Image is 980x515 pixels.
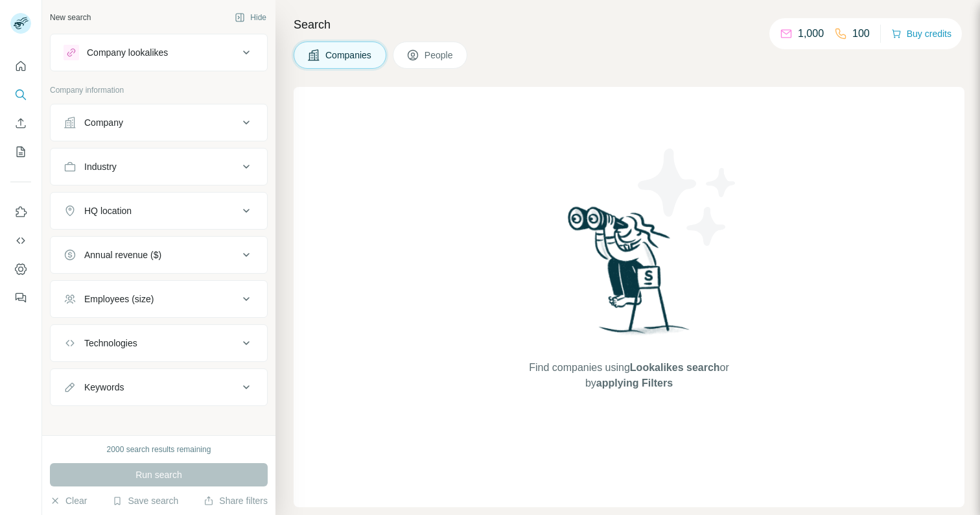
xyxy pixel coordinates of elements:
[84,337,137,350] div: Technologies
[10,257,31,281] button: Dashboard
[50,12,91,23] div: New search
[107,444,211,455] div: 2000 search results remaining
[51,107,267,138] button: Company
[425,49,454,62] span: People
[852,26,870,42] p: 100
[10,229,31,252] button: Use Surfe API
[10,140,31,163] button: My lists
[10,200,31,224] button: Use Surfe on LinkedIn
[51,195,267,226] button: HQ location
[325,49,373,62] span: Companies
[51,328,267,359] button: Technologies
[112,494,178,507] button: Save search
[525,360,732,391] span: Find companies using or by
[10,83,31,106] button: Search
[891,25,951,43] button: Buy credits
[10,286,31,309] button: Feedback
[798,26,824,42] p: 1,000
[51,239,267,270] button: Annual revenue ($)
[50,84,268,96] p: Company information
[84,381,124,394] div: Keywords
[51,372,267,403] button: Keywords
[630,362,720,373] span: Lookalikes search
[226,8,275,27] button: Hide
[596,377,673,389] span: applying Filters
[84,116,123,129] div: Company
[10,54,31,78] button: Quick start
[84,248,161,261] div: Annual revenue ($)
[204,494,268,507] button: Share filters
[51,151,267,182] button: Industry
[84,293,154,305] div: Employees (size)
[87,46,168,59] div: Company lookalikes
[294,16,964,34] h4: Search
[50,494,87,507] button: Clear
[84,204,132,217] div: HQ location
[629,139,746,256] img: Surfe Illustration - Stars
[10,112,31,135] button: Enrich CSV
[51,283,267,315] button: Employees (size)
[84,160,117,173] div: Industry
[51,37,267,68] button: Company lookalikes
[562,203,697,348] img: Surfe Illustration - Woman searching with binoculars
